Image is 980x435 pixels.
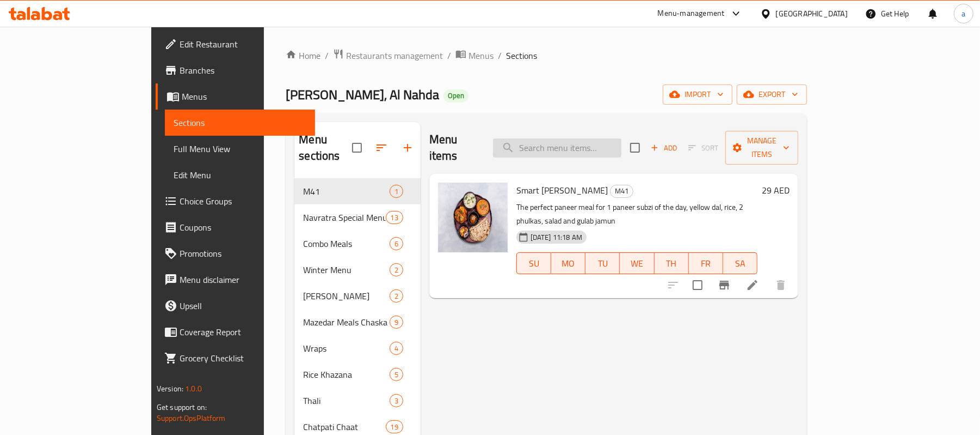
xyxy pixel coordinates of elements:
[455,49,494,63] a: Menus
[156,240,315,267] a: Promotions
[157,382,183,396] span: Version:
[516,182,608,198] span: Smart [PERSON_NAME]
[303,289,389,303] div: Shahi Pakwan
[768,272,794,298] button: delete
[693,256,719,271] span: FR
[294,257,420,283] div: Winter Menu2
[526,232,587,243] span: [DATE] 11:18 AM
[294,178,420,204] div: M411
[346,49,443,62] span: Restaurants management
[390,186,403,197] span: 1
[180,247,306,260] span: Promotions
[156,214,315,240] a: Coupons
[180,273,306,286] span: Menu disclaimer
[556,256,581,271] span: MO
[180,299,306,312] span: Upsell
[443,91,469,100] span: Open
[294,388,420,414] div: Thali3
[180,38,306,51] span: Edit Restaurant
[157,411,226,425] a: Support.OpsPlatform
[390,396,403,406] span: 3
[390,368,403,381] div: items
[438,183,508,252] img: Smart Paneer Thali
[156,83,315,110] a: Menus
[180,325,306,339] span: Coverage Report
[294,231,420,257] div: Combo Meals6
[303,316,389,329] span: Mazedar Meals Chaska
[165,162,315,188] a: Edit Menu
[646,140,681,156] button: Add
[303,289,389,303] span: [PERSON_NAME]
[961,8,965,20] span: a
[156,293,315,319] a: Upsell
[156,319,315,345] a: Coverage Report
[180,221,306,234] span: Coupons
[686,274,709,297] span: Select to update
[776,8,848,20] div: [GEOGRAPHIC_DATA]
[646,140,681,156] span: Add item
[390,394,403,407] div: items
[185,382,202,396] span: 1.0.0
[333,49,443,63] a: Restaurants management
[303,185,389,198] span: M41
[498,49,502,62] li: /
[390,317,403,328] span: 9
[368,135,395,161] span: Sort sections
[506,49,537,62] span: Sections
[711,272,737,298] button: Branch-specific-item
[303,263,389,276] div: Winter Menu
[303,237,389,250] span: Combo Meals
[286,82,439,107] span: [PERSON_NAME], Al Nahda
[390,265,403,275] span: 2
[390,316,403,329] div: items
[443,89,469,102] div: Open
[303,368,389,381] span: Rice Khazana
[658,7,725,20] div: Menu-management
[303,342,389,355] div: Wraps
[303,394,389,407] span: Thali
[294,204,420,231] div: Navratra Special Menu13
[689,252,723,274] button: FR
[286,49,807,63] nav: breadcrumb
[390,185,403,198] div: items
[180,64,306,77] span: Branches
[156,188,315,214] a: Choice Groups
[390,342,403,355] div: items
[156,267,315,293] a: Menu disclaimer
[182,90,306,103] span: Menus
[325,49,329,62] li: /
[390,239,403,249] span: 6
[303,211,385,224] span: Navratra Special Menu
[493,138,621,158] input: search
[395,135,421,161] button: Add section
[156,57,315,83] a: Branches
[390,289,403,303] div: items
[390,291,403,301] span: 2
[390,263,403,276] div: items
[156,345,315,371] a: Grocery Checklist
[447,49,451,62] li: /
[611,185,633,197] span: M41
[655,252,689,274] button: TH
[521,256,547,271] span: SU
[516,201,757,228] p: The perfect paneer meal for 1 paneer subzi of the day, yellow dal, rice, 2 phulkas, salad and gul...
[585,252,620,274] button: TU
[390,237,403,250] div: items
[386,213,403,223] span: 13
[728,256,753,271] span: SA
[386,422,403,432] span: 19
[671,88,724,101] span: import
[180,352,306,365] span: Grocery Checklist
[620,252,654,274] button: WE
[624,136,646,159] span: Select section
[762,183,790,198] h6: 29 AED
[734,134,790,161] span: Manage items
[165,136,315,162] a: Full Menu View
[303,420,385,433] span: Chatpati Chaat
[174,168,306,182] span: Edit Menu
[659,256,685,271] span: TH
